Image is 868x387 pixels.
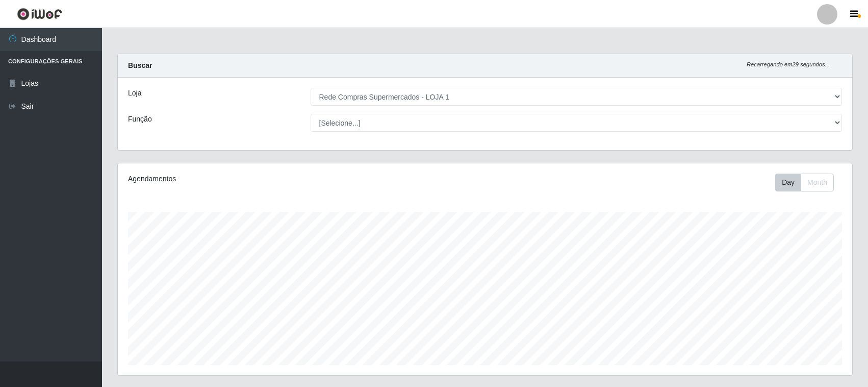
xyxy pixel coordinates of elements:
label: Função [128,114,152,125]
label: Loja [128,88,141,99]
div: Toolbar with button groups [775,174,842,191]
img: CoreUI Logo [17,8,62,20]
button: Day [775,174,801,191]
div: First group [775,174,834,191]
div: Agendamentos [128,174,417,184]
button: Month [801,174,834,191]
i: Recarregando em 29 segundos... [747,61,830,67]
strong: Buscar [128,61,152,69]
